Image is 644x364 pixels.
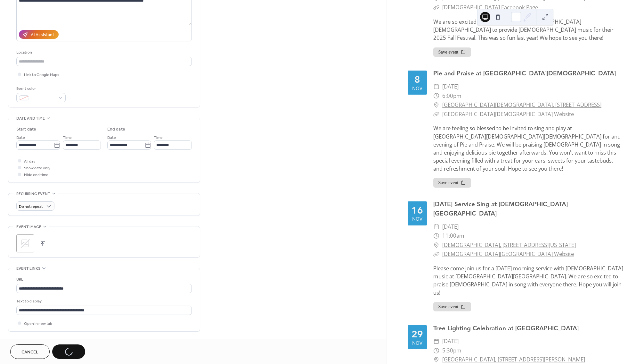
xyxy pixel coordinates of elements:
a: [DEMOGRAPHIC_DATA][GEOGRAPHIC_DATA] Website [442,250,574,258]
button: Cancel [10,344,50,359]
a: [DATE] Service Sing at [DEMOGRAPHIC_DATA][GEOGRAPHIC_DATA] [433,200,568,217]
div: Event color [16,85,64,92]
div: ​ [433,82,439,91]
span: [DATE] [442,82,459,91]
span: Event image [16,224,41,230]
div: We are so excited to be invited back to [GEOGRAPHIC_DATA][DEMOGRAPHIC_DATA] to provide [DEMOGRAPH... [433,18,623,42]
span: [DATE] [442,222,459,232]
span: Recurring event [16,190,50,197]
a: Tree Lighting Celebration at [GEOGRAPHIC_DATA] [433,325,579,332]
div: ​ [433,231,439,241]
span: Event links [16,265,40,272]
div: End date [107,126,125,133]
div: URL [16,276,191,283]
a: [DEMOGRAPHIC_DATA] Facebook Page [442,4,538,11]
span: Date and time [16,115,45,122]
div: 29 [412,329,423,339]
a: [DEMOGRAPHIC_DATA], [STREET_ADDRESS][US_STATE] [442,241,576,250]
div: ​ [433,110,439,119]
div: 8 [414,75,420,84]
span: Do not repeat [19,203,43,210]
div: Nov [412,216,422,221]
div: ​ [433,337,439,346]
a: [GEOGRAPHIC_DATA][DEMOGRAPHIC_DATA] Website [442,110,574,118]
span: Open in new tab [24,320,52,327]
span: Time [154,134,163,141]
a: Pie and Praise at [GEOGRAPHIC_DATA][DEMOGRAPHIC_DATA] [433,70,616,77]
div: ​ [433,241,439,250]
span: [DATE] [442,337,459,346]
div: ​ [433,100,439,110]
button: Save event [433,47,471,57]
div: Nov [412,341,422,345]
span: Show date only [24,165,50,172]
span: 5:30pm [442,346,461,355]
div: Please come join us for a [DATE] morning service with [DEMOGRAPHIC_DATA] music at [DEMOGRAPHIC_DA... [433,264,623,297]
a: [GEOGRAPHIC_DATA][DEMOGRAPHIC_DATA], [STREET_ADDRESS] [442,100,601,110]
div: Start date [16,126,36,133]
button: Save event [433,302,471,312]
div: ; [16,234,34,252]
span: Link to Google Maps [24,72,59,78]
span: All day [24,158,35,165]
span: Hide end time [24,172,48,178]
div: ​ [433,222,439,232]
div: ​ [433,250,439,259]
span: Cancel [21,349,38,356]
div: Text to display [16,298,191,305]
div: 16 [412,206,423,215]
span: Time [63,134,72,141]
span: Date [16,134,25,141]
div: Nov [412,86,422,91]
div: AI Assistant [31,32,54,38]
span: 11:00am [442,231,464,241]
div: ​ [433,91,439,101]
span: Date [107,134,116,141]
div: Location [16,49,191,56]
div: ​ [433,346,439,355]
button: AI Assistant [19,30,59,39]
button: Save event [433,178,471,188]
div: ​ [433,3,439,12]
span: 6:00pm [442,91,461,101]
div: We are feeling so blessed to be invited to sing and play at [GEOGRAPHIC_DATA][DEMOGRAPHIC_DATA][D... [433,124,623,173]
